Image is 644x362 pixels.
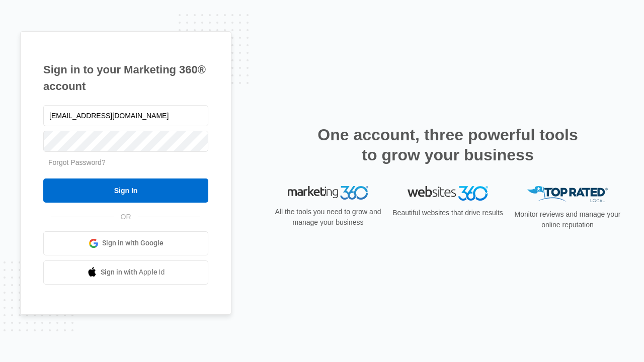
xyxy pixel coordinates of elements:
[101,267,165,278] span: Sign in with Apple Id
[43,231,208,255] a: Sign in with Google
[272,207,384,228] p: All the tools you need to grow and manage your business
[288,186,368,200] img: Marketing 360
[43,61,208,95] h1: Sign in to your Marketing 360® account
[391,208,504,218] p: Beautiful websites that drive results
[102,238,164,248] span: Sign in with Google
[511,209,624,230] p: Monitor reviews and manage your online reputation
[48,158,106,166] a: Forgot Password?
[43,260,208,285] a: Sign in with Apple Id
[408,186,488,201] img: Websites 360
[527,186,608,203] img: Top Rated Local
[43,178,208,203] input: Sign In
[114,212,138,222] span: OR
[43,105,208,126] input: Email
[314,125,581,165] h2: One account, three powerful tools to grow your business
